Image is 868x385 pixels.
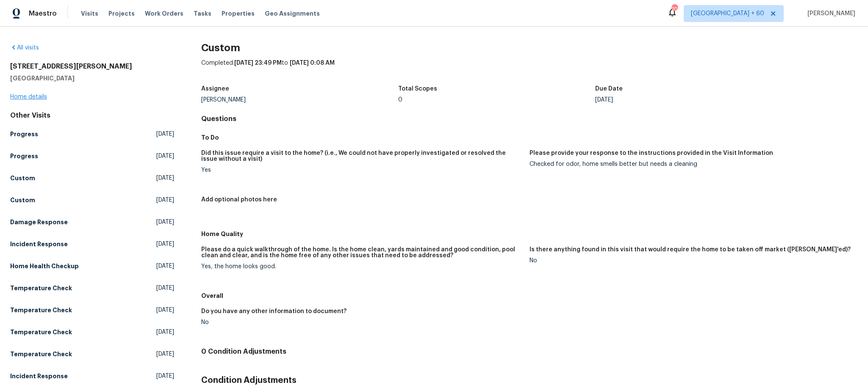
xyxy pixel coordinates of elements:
[201,167,523,173] div: Yes
[156,240,174,248] span: [DATE]
[156,328,174,336] span: [DATE]
[201,59,858,81] div: Completed: to
[530,258,851,264] div: No
[201,115,858,123] h4: Questions
[156,218,174,226] span: [DATE]
[10,111,174,120] div: Other Visits
[201,308,347,314] h5: Do you have any other information to document?
[156,130,174,138] span: [DATE]
[10,302,174,318] a: Temperature Check[DATE]
[10,174,35,182] h5: Custom
[156,152,174,160] span: [DATE]
[10,170,174,186] a: Custom[DATE]
[595,97,792,103] div: [DATE]
[222,9,255,18] span: Properties
[145,9,183,18] span: Work Orders
[10,62,174,71] h2: [STREET_ADDRESS][PERSON_NAME]
[10,280,174,296] a: Temperature Check[DATE]
[156,372,174,380] span: [DATE]
[201,264,523,269] div: Yes, the home looks good.
[156,196,174,204] span: [DATE]
[10,284,72,292] h5: Temperature Check
[29,9,57,18] span: Maestro
[10,45,39,51] a: All visits
[804,9,855,18] span: [PERSON_NAME]
[10,346,174,362] a: Temperature Check[DATE]
[10,196,35,204] h5: Custom
[10,218,68,226] h5: Damage Response
[156,306,174,314] span: [DATE]
[691,9,764,18] span: [GEOGRAPHIC_DATA] + 60
[194,11,211,16] span: Tasks
[290,60,335,66] span: [DATE] 0:08 AM
[10,240,68,248] h5: Incident Response
[201,230,858,238] h5: Home Quality
[10,130,38,138] h5: Progress
[595,86,623,92] h5: Due Date
[671,5,677,14] div: 707
[201,86,229,92] h5: Assignee
[10,324,174,340] a: Temperature Check[DATE]
[10,192,174,208] a: Custom[DATE]
[201,150,523,162] h5: Did this issue require a visit to the home? (i.e., We could not have properly investigated or res...
[108,9,135,18] span: Projects
[156,350,174,358] span: [DATE]
[10,236,174,252] a: Incident Response[DATE]
[10,368,174,384] a: Incident Response[DATE]
[234,60,282,66] span: [DATE] 23:49 PM
[201,347,858,356] h4: 0 Condition Adjustments
[398,97,595,103] div: 0
[10,262,79,270] h5: Home Health Checkup
[10,148,174,164] a: Progress[DATE]
[156,284,174,292] span: [DATE]
[10,372,68,380] h5: Incident Response
[10,258,174,274] a: Home Health Checkup[DATE]
[201,291,858,300] h5: Overall
[530,247,851,253] h5: Is there anything found in this visit that would require the home to be taken off market ([PERSON...
[10,152,38,160] h5: Progress
[156,262,174,270] span: [DATE]
[10,214,174,230] a: Damage Response[DATE]
[530,161,851,167] div: Checked for odor, home smells better but needs a cleaning
[10,74,174,82] h5: [GEOGRAPHIC_DATA]
[10,126,174,142] a: Progress[DATE]
[10,94,47,100] a: Home details
[201,247,523,258] h5: Please do a quick walkthrough of the home. Is the home clean, yards maintained and good condition...
[10,350,72,358] h5: Temperature Check
[10,306,72,314] h5: Temperature Check
[81,9,98,18] span: Visits
[398,86,437,92] h5: Total Scopes
[10,328,72,336] h5: Temperature Check
[201,97,398,103] div: [PERSON_NAME]
[201,133,858,142] h5: To Do
[201,197,277,203] h5: Add optional photos here
[201,319,523,325] div: No
[530,150,773,156] h5: Please provide your response to the instructions provided in the Visit Information
[201,44,858,52] h2: Custom
[201,376,858,385] h3: Condition Adjustments
[265,9,320,18] span: Geo Assignments
[156,174,174,182] span: [DATE]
